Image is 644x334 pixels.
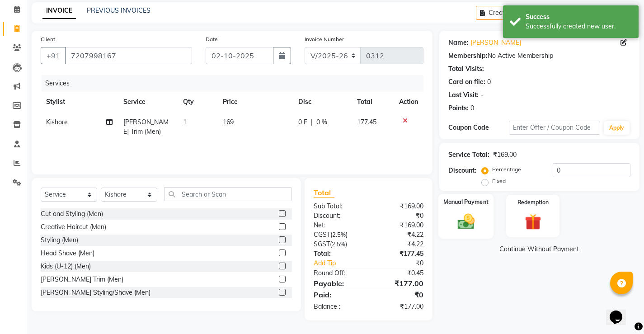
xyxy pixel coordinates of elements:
th: Disc [293,92,352,112]
div: ₹177.00 [368,278,430,289]
div: Balance : [307,302,368,311]
span: 0 % [316,118,327,127]
div: Last Visit: [448,90,479,100]
div: Success [526,12,632,22]
div: ₹169.00 [368,202,430,211]
div: ₹0 [368,211,430,221]
div: Service Total: [448,150,489,160]
div: Total: [307,249,368,259]
button: +91 [41,47,66,64]
div: Card on file: [448,77,485,87]
div: Total Visits: [448,64,484,74]
span: 2.5% [332,231,346,238]
div: ( ) [307,230,368,240]
div: ₹169.00 [493,150,517,160]
span: SGST [314,240,330,248]
div: ₹0 [368,289,430,300]
label: Percentage [492,165,521,174]
input: Search by Name/Mobile/Email/Code [65,47,192,64]
div: Membership: [448,51,488,61]
div: ₹4.22 [368,240,430,249]
th: Price [217,92,293,112]
div: ₹177.45 [368,249,430,259]
input: Enter Offer / Coupon Code [509,121,600,135]
div: Points: [448,103,469,113]
div: Payable: [307,278,368,289]
span: Kishore [46,118,68,126]
div: ₹0 [379,259,430,268]
iframe: chat widget [606,298,635,325]
div: Kids (U-12) (Men) [41,262,91,271]
div: [PERSON_NAME] Trim (Men) [41,275,123,284]
div: Paid: [307,289,368,300]
span: 169 [223,118,234,126]
div: Net: [307,221,368,230]
div: ₹177.00 [368,302,430,311]
img: _cash.svg [452,212,479,231]
div: Coupon Code [448,123,509,132]
div: ₹0.45 [368,268,430,278]
div: 0 [470,103,474,113]
input: Search or Scan [164,187,292,201]
img: _gift.svg [520,212,546,232]
span: Total [314,188,334,198]
span: 1 [183,118,187,126]
a: Continue Without Payment [441,245,638,254]
th: Service [118,92,178,112]
div: Discount: [307,211,368,221]
th: Qty [178,92,217,112]
div: Services [42,75,430,92]
th: Action [394,92,423,112]
div: Creative Haircut (Men) [41,222,106,232]
span: 177.45 [357,118,376,126]
div: No Active Membership [448,51,630,61]
span: | [311,118,313,127]
span: 0 F [298,118,307,127]
div: - [480,90,483,100]
label: Client [41,35,55,43]
div: Head Shave (Men) [41,249,94,258]
label: Date [206,35,218,43]
th: Total [352,92,393,112]
label: Redemption [517,198,549,207]
div: Discount: [448,166,476,175]
span: [PERSON_NAME] Trim (Men) [123,118,169,136]
div: Round Off: [307,268,368,278]
a: PREVIOUS INVOICES [87,6,150,14]
div: ₹169.00 [368,221,430,230]
div: [PERSON_NAME] Styling/Shave (Men) [41,288,150,297]
button: Apply [604,121,630,135]
span: 2.5% [332,240,345,248]
a: INVOICE [42,3,76,19]
div: Cut and Styling (Men) [41,209,103,219]
label: Invoice Number [305,35,344,43]
a: [PERSON_NAME] [470,38,521,47]
div: ₹4.22 [368,230,430,240]
label: Fixed [492,177,506,185]
a: Add Tip [307,259,379,268]
th: Stylist [41,92,118,112]
div: Sub Total: [307,202,368,211]
div: 0 [487,77,491,87]
button: Create New [476,6,528,20]
div: Styling (Men) [41,235,78,245]
div: Name: [448,38,469,47]
div: ( ) [307,240,368,249]
label: Manual Payment [443,198,489,206]
div: Successfully created new user. [526,22,632,31]
span: CGST [314,231,330,239]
